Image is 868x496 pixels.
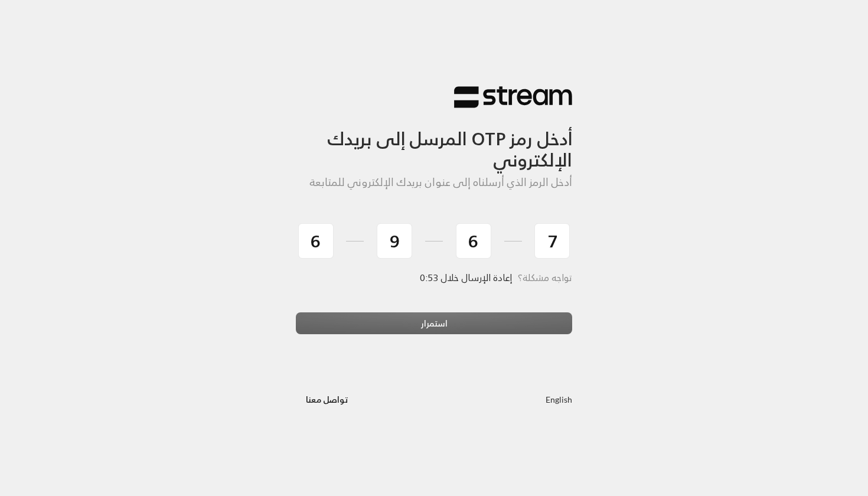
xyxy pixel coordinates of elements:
[420,269,512,286] span: إعادة الإرسال خلال 0:53
[296,109,572,171] h3: أدخل رمز OTP المرسل إلى بريدك الإلكتروني
[454,86,572,109] img: Stream Logo
[518,269,572,286] span: تواجه مشكلة؟
[296,176,572,189] h5: أدخل الرمز الذي أرسلناه إلى عنوان بريدك الإلكتروني للمتابعة
[296,388,358,410] button: تواصل معنا
[296,392,358,407] a: تواصل معنا
[546,388,572,410] a: English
